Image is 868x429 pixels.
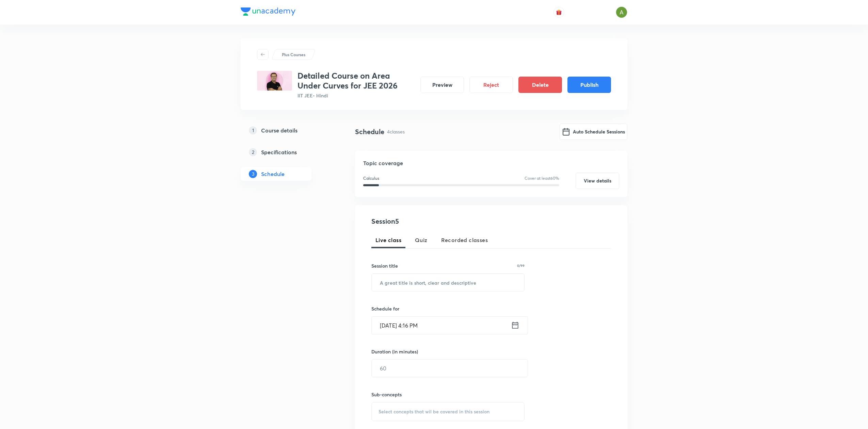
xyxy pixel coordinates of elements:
button: avatar [553,7,564,18]
img: Ajay A [616,6,627,18]
h4: Session 5 [371,216,496,226]
p: 0/99 [517,264,525,267]
button: Reject [469,77,513,93]
h6: Sub-concepts [371,391,525,398]
h6: Session title [371,262,398,269]
p: 2 [249,148,257,156]
p: Plus Courses [282,51,305,58]
img: avatar [556,9,562,15]
a: Company Logo [241,7,295,17]
input: A great title is short, clear and descriptive [372,274,524,291]
button: Publish [567,77,611,93]
a: 2Specifications [241,145,333,159]
h5: Schedule [261,170,285,178]
h3: Detailed Course on Area Under Curves for JEE 2026 [298,71,415,91]
p: Cover at least 60 % [525,175,559,181]
span: Quiz [415,236,428,244]
h6: Schedule for [371,305,525,312]
button: Preview [420,77,464,93]
img: AE6B29A6-E498-4C19-913A-4D4CA8EF2EA4_plus.png [257,71,292,91]
h6: Duration (in minutes) [371,348,418,355]
span: Select concepts that wil be covered in this session [379,409,489,414]
input: 60 [372,360,528,377]
h4: Schedule [355,127,384,137]
img: google [562,128,570,136]
p: IIT JEE • Hindi [298,92,415,99]
p: 4 classes [387,128,405,135]
span: Live class [375,236,401,244]
h5: Course details [261,126,298,134]
h5: Specifications [261,148,297,156]
h5: Topic coverage [363,159,619,167]
button: View details [576,173,619,189]
a: 1Course details [241,124,333,137]
span: Recorded classes [441,236,488,244]
img: Company Logo [241,7,295,16]
p: 1 [249,126,257,134]
p: Calculus [363,175,379,181]
button: Auto Schedule Sessions [560,124,627,140]
p: 3 [249,170,257,178]
button: Delete [518,77,562,93]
